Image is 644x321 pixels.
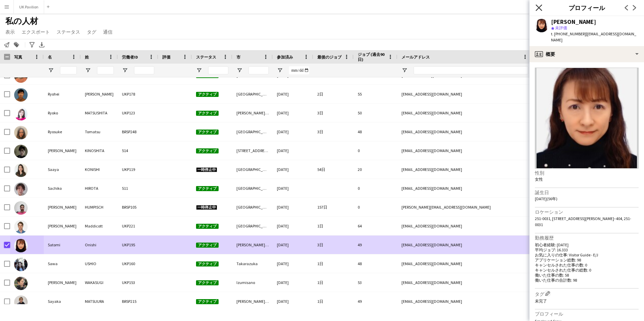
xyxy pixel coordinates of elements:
button: フィルターメニューを開く [48,67,54,73]
h3: タグ [535,290,639,297]
div: 49 [354,292,397,311]
img: クルーのアバターまたは写真 [535,68,639,169]
div: USHIO [81,254,118,273]
span: アクティブ [196,261,219,266]
img: Satomi Onishi [14,239,28,252]
app-action-btn: ワークフォースに通知 [3,41,11,49]
p: アプリケーション総数: 98 [535,257,639,262]
div: [DATE] [273,236,313,254]
div: BRSP215 [118,292,158,311]
div: 157日 [313,198,354,216]
span: 名 [48,55,52,60]
div: [EMAIL_ADDRESS][DOMAIN_NAME] [397,179,532,198]
div: UKP178 [118,85,158,103]
input: 姓 フィルター入力 [97,66,114,74]
img: Samuel HUMPISCH [14,201,28,215]
div: [DATE] [273,254,313,273]
span: 市 [236,55,240,60]
h3: ロケーション [535,209,639,215]
h3: プロフィール [535,311,639,317]
div: 0 [354,141,397,160]
app-action-btn: 高度なフィルター [28,41,36,49]
div: Sayaka [44,292,81,311]
p: お気に入りの仕事: Visitor Guide - E/J [535,252,639,257]
input: 市 フィルター入力 [249,66,269,74]
div: 概要 [529,46,644,62]
span: アクティブ [196,186,219,191]
img: Saaya KONISHI [14,164,28,177]
div: Maddicott [81,217,118,235]
span: アクティブ [196,243,219,248]
input: 労働者ID フィルター入力 [134,66,154,74]
div: [EMAIL_ADDRESS][DOMAIN_NAME] [397,292,532,311]
span: 251-0031, [STREET_ADDRESS][PERSON_NAME]−404, 251-0031 [535,216,631,227]
div: [GEOGRAPHIC_DATA] [232,198,273,216]
span: アクティブ [196,148,219,153]
span: 一時停止中 [196,205,217,210]
div: 53 [354,273,397,292]
img: Samuel Maddicott [14,220,28,234]
div: BRSP248 [118,122,158,141]
span: ステータス [196,55,216,60]
span: 最後のジョブ [317,55,342,60]
div: HUMPISCH [81,198,118,216]
a: タグ [84,28,99,36]
button: フィルターメニューを開く [277,67,283,73]
div: [DATE] [273,179,313,198]
input: ステータス フィルター入力 [208,66,228,74]
button: フィルターメニューを開く [122,67,128,73]
div: 3日 [313,104,354,122]
div: UKP123 [118,104,158,122]
div: 48 [354,254,397,273]
span: 参加済み [277,55,293,60]
div: KINOSHITA [81,141,118,160]
span: 私の人材 [5,16,38,26]
div: [DATE] [273,273,313,292]
div: KONISHI [81,160,118,179]
img: Sawa USHIO [14,258,28,271]
button: UK Pavilion [14,0,44,13]
div: UKP153 [118,273,158,292]
span: アクティブ [196,224,219,229]
button: フィルターメニューを開く [236,67,243,73]
app-action-btn: タグに追加 [12,41,21,49]
div: Sawa [44,254,81,273]
div: [EMAIL_ADDRESS][DOMAIN_NAME] [397,217,532,235]
span: アクティブ [196,280,219,285]
div: 3日 [313,236,354,254]
div: [EMAIL_ADDRESS][DOMAIN_NAME] [397,273,532,292]
p: キャンセルされた仕事の数: 0 [535,262,639,267]
div: [GEOGRAPHIC_DATA] [232,217,273,235]
input: 名 フィルター入力 [60,66,77,74]
div: [EMAIL_ADDRESS][DOMAIN_NAME] [397,141,532,160]
span: 姓 [85,55,89,60]
div: [PERSON_NAME] [44,217,81,235]
div: [PERSON_NAME] [81,85,118,103]
img: Ryohei Yoshida [14,88,28,102]
span: メールアドレス [401,55,430,60]
button: フィルターメニューを開く [85,67,91,73]
div: [EMAIL_ADDRESS][DOMAIN_NAME] [397,160,532,179]
div: [EMAIL_ADDRESS][DOMAIN_NAME] [397,104,532,122]
span: 評価 [162,55,170,60]
p: 平均ジョブ: 16.333 [535,247,639,252]
div: [GEOGRAPHIC_DATA][PERSON_NAME][GEOGRAPHIC_DATA] [232,85,273,103]
span: | [EMAIL_ADDRESS][DOMAIN_NAME] [551,31,636,42]
div: [DATE] [273,292,313,311]
div: Takarazuka [232,254,273,273]
div: [PERSON_NAME] [44,141,81,160]
a: エクスポート [19,28,53,36]
div: Sachiko [44,179,81,198]
div: [PERSON_NAME][GEOGRAPHIC_DATA][PERSON_NAME][GEOGRAPHIC_DATA] [232,292,273,311]
div: 1日 [313,292,354,311]
p: 働いた仕事の数: 58 [535,273,639,278]
div: Tomatsu [81,122,118,141]
span: 女性 [535,177,543,182]
span: アクティブ [196,111,219,116]
span: [DATE] (56年) [535,196,557,201]
span: エクスポート [22,29,50,35]
p: 未完了 [535,298,639,304]
div: [DATE] [273,160,313,179]
div: [GEOGRAPHIC_DATA] [232,122,273,141]
img: Ryoko MATSUSHITA [14,107,28,120]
